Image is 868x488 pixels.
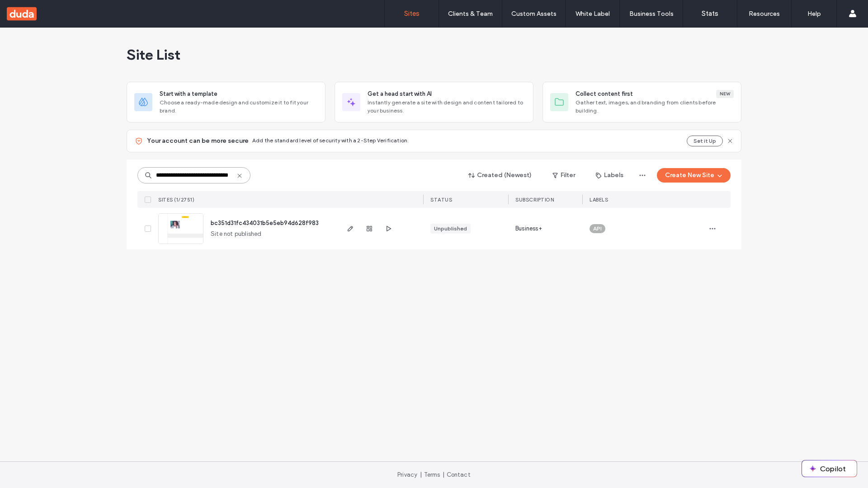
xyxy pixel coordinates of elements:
[397,471,417,478] a: Privacy
[716,90,734,98] div: New
[576,10,610,18] label: White Label
[160,89,217,99] span: Start with a template
[515,197,554,203] span: SUBSCRIPTION
[420,471,422,478] span: |
[657,168,731,183] button: Create New Site
[802,460,857,477] button: Copilot
[593,225,602,233] span: API
[211,230,262,239] span: Site not published
[335,82,533,122] div: Get a head start with AIInstantly generate a site with design and content tailored to your business.
[543,168,584,183] button: Filter
[424,471,440,478] a: Terms
[443,471,444,478] span: |
[158,197,194,203] span: SITES (1/2751)
[430,197,452,203] span: STATUS
[590,197,608,203] span: LABELS
[515,224,542,233] span: Business+
[447,471,471,478] a: Contact
[127,46,180,64] span: Site List
[448,10,493,18] label: Clients & Team
[702,9,718,18] label: Stats
[511,10,557,18] label: Custom Assets
[127,82,325,122] div: Start with a templateChoose a ready-made design and customize it to fit your brand.
[368,89,432,99] span: Get a head start with AI
[461,168,540,183] button: Created (Newest)
[434,225,467,233] div: Unpublished
[749,10,780,18] label: Resources
[211,220,319,226] a: bc351d31fc434031b5e5eb94d628f983
[576,89,633,99] span: Collect content first
[147,136,249,145] span: Your account can be more secure
[576,99,734,115] span: Gather text, images, and branding from clients before building.
[542,82,741,122] div: Collect content firstNewGather text, images, and branding from clients before building.
[629,10,674,18] label: Business Tools
[404,9,420,18] label: Sites
[160,99,318,115] span: Choose a ready-made design and customize it to fit your brand.
[687,136,723,146] button: Set it Up
[252,137,409,144] span: Add the standard level of security with a 2-Step Verification.
[588,168,632,183] button: Labels
[368,99,526,115] span: Instantly generate a site with design and content tailored to your business.
[807,10,821,18] label: Help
